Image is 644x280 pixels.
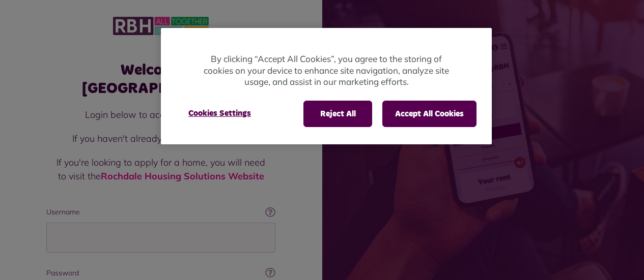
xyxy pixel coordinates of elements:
button: Cookies Settings [176,101,263,126]
p: By clicking “Accept All Cookies”, you agree to the storing of cookies on your device to enhance s... [202,53,451,88]
button: Reject All [303,101,372,127]
div: Cookie banner [161,28,492,144]
div: Privacy [161,28,492,144]
button: Accept All Cookies [382,101,477,127]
